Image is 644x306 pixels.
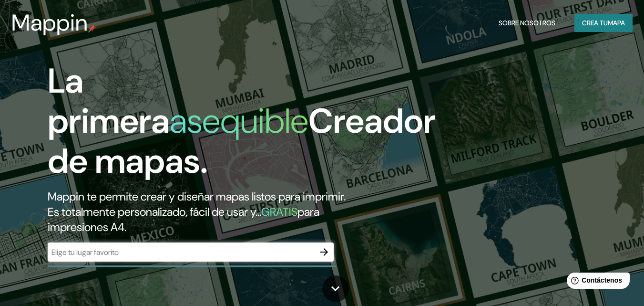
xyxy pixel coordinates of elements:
[499,19,555,27] font: Sobre nosotros
[574,14,633,32] button: Crea tumapa
[495,14,559,32] button: Sobre nosotros
[559,269,634,295] iframe: Lanzador de widgets de ayuda
[48,99,436,183] font: Creador de mapas.
[582,19,608,27] font: Crea tu
[170,99,308,143] font: asequible
[48,247,315,258] input: Elige tu lugar favorito
[48,204,319,234] font: para impresiones A4.
[48,59,170,143] font: La primera
[608,19,625,27] font: mapa
[261,204,297,219] font: GRATIS
[48,204,261,219] font: Es totalmente personalizado, fácil de usar y...
[48,189,346,204] font: Mappin te permite crear y diseñar mapas listos para imprimir.
[11,8,88,38] font: Mappin
[88,25,96,32] img: pin de mapeo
